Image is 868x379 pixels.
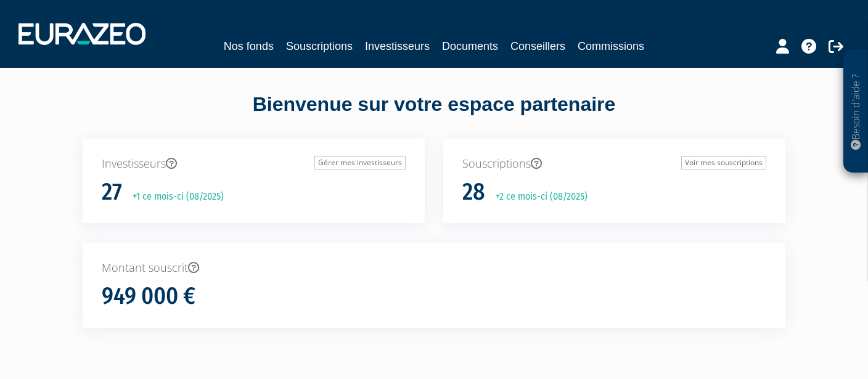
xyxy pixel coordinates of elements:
[102,179,122,205] h1: 27
[102,156,406,172] p: Investisseurs
[462,179,485,205] h1: 28
[365,38,430,55] a: Investisseurs
[286,38,353,55] a: Souscriptions
[18,23,145,45] img: 1732889491-logotype_eurazeo_blanc_rvb.png
[102,283,195,309] h1: 949 000 €
[578,38,644,55] a: Commissions
[462,156,766,172] p: Souscriptions
[314,156,406,169] a: Gérer mes investisseurs
[124,190,224,204] p: +1 ce mois-ci (08/2025)
[224,38,274,55] a: Nos fonds
[102,260,766,276] p: Montant souscrit
[681,156,766,169] a: Voir mes souscriptions
[849,56,863,167] p: Besoin d'aide ?
[73,91,795,139] div: Bienvenue sur votre espace partenaire
[442,38,498,55] a: Documents
[487,190,588,204] p: +2 ce mois-ci (08/2025)
[510,38,565,55] a: Conseillers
